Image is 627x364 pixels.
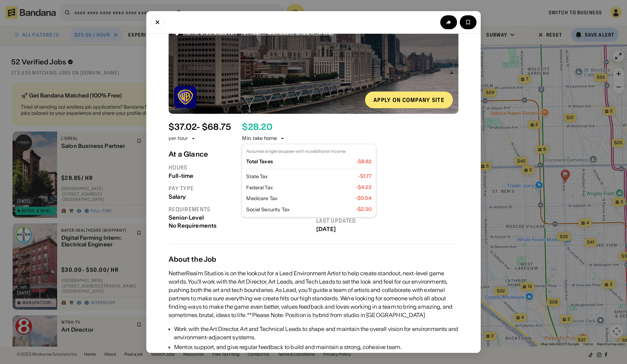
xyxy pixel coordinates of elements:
div: At a Glance [169,150,458,158]
div: Assumes single taxpayer with no additional income [246,149,372,155]
div: -$ 8.82 [356,159,372,165]
div: -$ 2.30 [356,206,372,213]
div: Mentor, support, and give regular feedback to build and maintain a strong, cohesive team. [174,343,458,351]
div: Last updated [316,217,458,224]
div: $ 28.20 [242,122,272,132]
div: Work with the Art Director, Art and Technical Leads to shape and maintain the overall vision for ... [174,325,458,341]
div: -$ 1.77 [358,173,372,180]
div: Pay type [169,185,311,192]
div: $ 37.02 - $68.75 [169,122,231,132]
div: Apply on company site [373,97,444,103]
div: Social Security Tax [246,206,355,213]
div: -$ 4.22 [356,184,372,191]
div: Promote skill-sharing through training sessions, clear documentation, and both written and video ... [174,353,458,361]
div: Hours [169,164,311,171]
div: Benefits [316,164,458,171]
button: Close [150,15,164,29]
div: Full-time [169,173,311,179]
div: per hour [169,135,188,142]
div: Federal Tax [246,184,355,191]
div: Min. take home [242,135,285,142]
div: NetherRealm Studios is on the lookout for a Lead Environment Artist to help create standout, next... [169,269,458,319]
div: State Tax [246,173,358,180]
div: About the Job [169,255,458,263]
div: Salary [169,193,311,200]
div: -$ 0.54 [355,195,372,202]
div: [DATE] [316,226,458,232]
div: Medicare Tax [246,195,355,202]
div: No Requirements [169,222,311,229]
div: Total Taxes [246,159,356,165]
div: Senior-Level [169,214,311,221]
img: Warner Bros. Discovery logo [174,86,196,108]
div: Requirements [169,206,311,213]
